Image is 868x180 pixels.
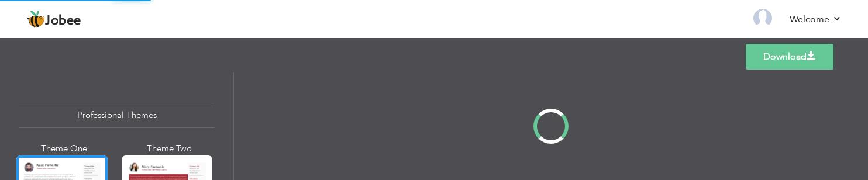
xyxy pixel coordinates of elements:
[26,10,81,29] a: Jobee
[746,44,833,70] a: Download
[26,10,45,29] img: jobee.io
[790,12,842,26] a: Welcome
[753,9,772,27] img: Profile Img
[45,15,81,27] span: Jobee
